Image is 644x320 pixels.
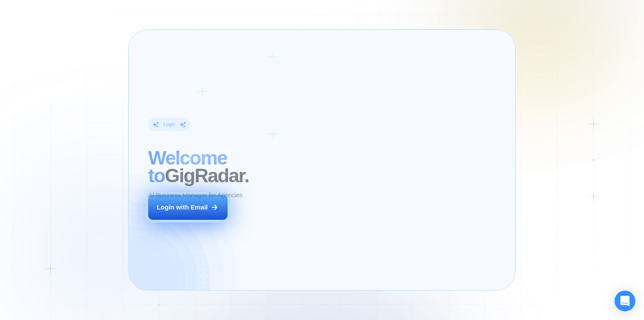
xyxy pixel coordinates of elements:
[148,195,228,220] button: Login with Email
[148,147,227,186] span: Welcome to
[347,204,407,212] div: [PERSON_NAME]
[148,191,243,200] p: AI Business Manager for Agencies
[311,151,499,187] h2: The next generation of lead generation.
[362,215,398,221] div: Digital Agency
[163,121,175,128] div: Login
[615,291,635,311] div: Open Intercom Messenger
[148,149,295,184] h2: ‍ GigRadar.
[320,229,490,265] p: Previously, we had a 5% to 7% reply rate on Upwork, but now our sales increased by 17%-20%. This ...
[157,203,208,212] div: Login with Email
[347,215,358,221] div: CEO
